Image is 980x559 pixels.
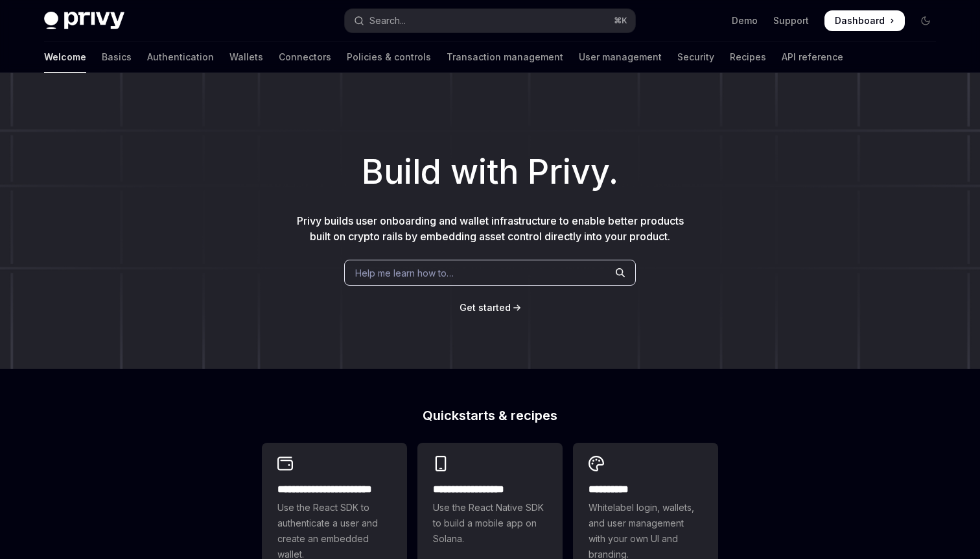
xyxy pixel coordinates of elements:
[347,42,431,73] a: Policies & controls
[835,14,885,27] span: Dashboard
[147,42,214,73] a: Authentication
[579,42,662,73] a: User management
[345,9,635,32] button: Open search
[297,214,684,243] span: Privy builds user onboarding and wallet infrastructure to enable better products built on crypto ...
[433,500,547,547] span: Use the React Native SDK to build a mobile app on Solana.
[355,266,454,280] span: Help me learn how to…
[229,42,263,73] a: Wallets
[773,14,809,27] a: Support
[677,42,714,73] a: Security
[21,147,959,197] h1: Build with Privy.
[730,42,766,73] a: Recipes
[44,42,86,73] a: Welcome
[447,42,563,73] a: Transaction management
[262,409,718,422] h2: Quickstarts & recipes
[782,42,843,73] a: API reference
[279,42,331,73] a: Connectors
[614,16,627,26] span: ⌘ K
[102,42,132,73] a: Basics
[369,13,406,29] div: Search...
[44,12,124,30] img: dark logo
[460,302,511,313] span: Get started
[824,10,905,31] a: Dashboard
[732,14,758,27] a: Demo
[460,301,511,314] a: Get started
[915,10,936,31] button: Toggle dark mode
